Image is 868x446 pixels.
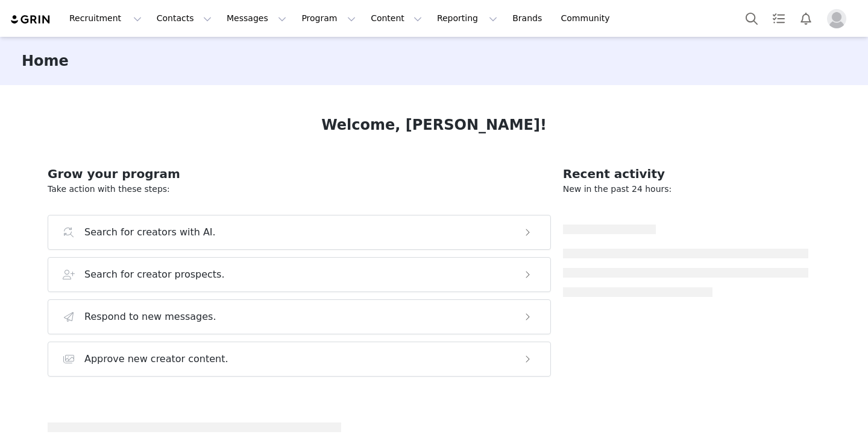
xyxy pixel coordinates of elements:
h1: Welcome, [PERSON_NAME]! [321,114,547,136]
h2: Recent activity [563,165,808,183]
img: placeholder-profile.jpg [827,9,846,28]
h3: Search for creator prospects. [84,267,225,282]
button: Messages [219,5,294,32]
button: Search for creators with AI. [48,215,551,250]
a: Community [554,5,623,32]
button: Search [738,5,765,32]
a: Brands [505,5,553,32]
h3: Search for creators with AI. [84,225,216,240]
p: Take action with these steps: [48,183,551,196]
button: Content [363,5,429,32]
h3: Home [22,50,69,72]
button: Profile [820,9,858,28]
img: grin logo [10,14,52,25]
button: Program [294,5,363,32]
h3: Approve new creator content. [84,352,228,366]
h3: Respond to new messages. [84,310,216,324]
button: Notifications [793,5,819,32]
a: Tasks [766,5,792,32]
p: New in the past 24 hours: [563,183,808,196]
button: Contacts [149,5,219,32]
button: Recruitment [62,5,149,32]
button: Approve new creator content. [48,342,551,377]
button: Reporting [430,5,505,32]
button: Search for creator prospects. [48,257,551,292]
h2: Grow your program [48,165,551,183]
button: Respond to new messages. [48,299,551,334]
